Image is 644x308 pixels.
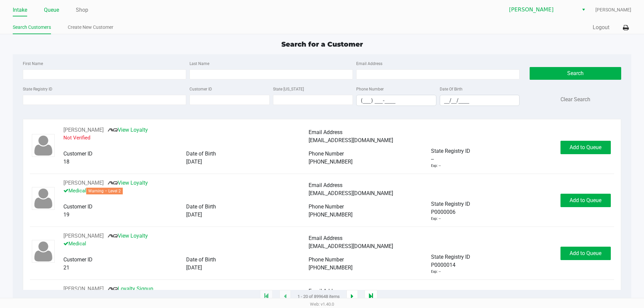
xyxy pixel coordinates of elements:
[431,163,441,169] div: Exp: --
[63,256,93,263] span: Customer ID
[186,150,216,157] span: Date of Birth
[63,211,69,218] span: 19
[310,302,334,307] span: Web: v1.40.0
[509,6,575,14] span: [PERSON_NAME]
[431,254,470,260] span: State Registry ID
[186,203,216,210] span: Date of Birth
[279,290,291,303] app-submit-button: Previous
[309,190,393,196] span: [EMAIL_ADDRESS][DOMAIN_NAME]
[431,261,455,269] span: P0000014
[13,23,51,32] a: Search Customers
[190,86,212,92] label: Customer ID
[63,179,104,187] button: See customer info
[560,194,611,207] button: Add to Queue
[63,264,69,271] span: 21
[23,86,52,92] label: State Registry ID
[186,264,202,271] span: [DATE]
[309,235,342,241] span: Email Address
[108,180,148,186] a: View Loyalty
[63,203,93,210] span: Customer ID
[63,240,309,248] p: Medical
[108,127,148,133] a: View Loyalty
[431,269,441,275] div: Exp: --
[309,182,342,188] span: Email Address
[560,247,611,260] button: Add to Queue
[309,137,393,143] span: [EMAIL_ADDRESS][DOMAIN_NAME]
[309,243,393,249] span: [EMAIL_ADDRESS][DOMAIN_NAME]
[357,95,436,106] input: Format: (999) 999-9999
[309,150,344,157] span: Phone Number
[309,264,353,271] span: [PHONE_NUMBER]
[86,188,123,194] span: Warning – Level 2
[356,86,384,92] label: Phone Number
[63,134,309,142] p: Not Verified
[570,197,601,203] span: Add to Queue
[260,290,273,303] app-submit-button: Move to first page
[309,159,353,165] span: [PHONE_NUMBER]
[68,23,113,32] a: Create New Customer
[309,211,353,218] span: [PHONE_NUMBER]
[63,187,309,195] p: Medical
[431,201,470,207] span: State Registry ID
[281,40,363,48] span: Search for a Customer
[431,216,441,222] div: Exp: --
[298,293,340,300] span: 1 - 20 of 899648 items
[186,211,202,218] span: [DATE]
[431,148,470,154] span: State Registry ID
[431,155,434,163] span: --
[346,290,358,303] app-submit-button: Next
[13,5,27,15] a: Intake
[186,159,202,165] span: [DATE]
[356,61,382,67] label: Email Address
[44,5,59,15] a: Queue
[108,286,153,292] a: Loyalty Signup
[579,4,588,16] button: Select
[63,232,104,240] button: See customer info
[309,256,344,263] span: Phone Number
[63,159,69,165] span: 18
[273,86,304,92] label: State [US_STATE]
[530,67,621,80] button: Search
[23,61,43,67] label: First Name
[309,129,342,135] span: Email Address
[560,141,611,154] button: Add to Queue
[63,150,93,157] span: Customer ID
[570,250,601,256] span: Add to Queue
[560,96,590,104] button: Clear Search
[595,6,631,13] span: [PERSON_NAME]
[431,208,455,216] span: P0000006
[63,285,104,293] button: See customer info
[593,23,609,32] button: Logout
[365,290,377,303] app-submit-button: Move to last page
[76,5,88,15] a: Shop
[108,233,148,239] a: View Loyalty
[190,61,209,67] label: Last Name
[440,95,520,106] input: Format: MM/DD/YYYY
[186,256,216,263] span: Date of Birth
[63,126,104,134] button: See customer info
[309,288,342,294] span: Email Address
[440,86,463,92] label: Date Of Birth
[570,144,601,150] span: Add to Queue
[309,203,344,210] span: Phone Number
